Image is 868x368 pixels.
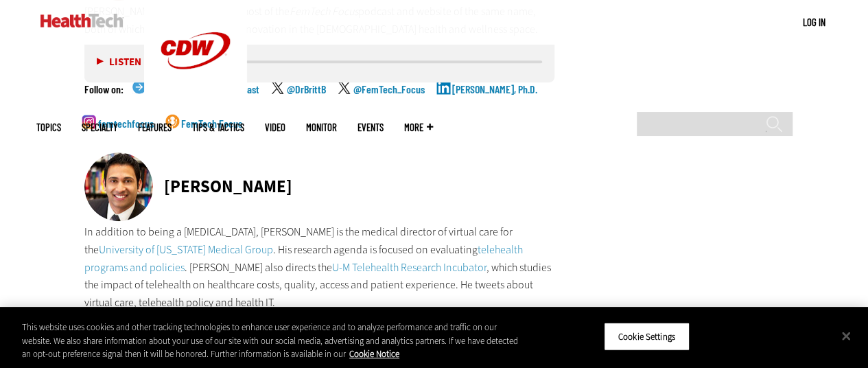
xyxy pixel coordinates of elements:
[192,122,244,133] a: Tips & Tactics
[82,122,117,133] span: Specialty
[84,223,555,311] p: In addition to being a [MEDICAL_DATA], [PERSON_NAME] is the medical director of virtual care for ...
[604,322,690,351] button: Cookie Settings
[84,242,523,275] a: telehealth programs and policies
[404,122,433,133] span: More
[36,122,61,133] span: Topics
[803,16,825,28] a: Log in
[357,122,384,133] a: Events
[831,321,861,351] button: Close
[40,14,124,27] img: Home
[306,122,337,133] a: MonITor
[144,91,247,105] a: CDW
[22,321,521,361] div: This website uses cookies and other tracking technologies to enhance user experience and to analy...
[265,122,285,133] a: Video
[803,15,825,30] div: User menu
[164,178,292,195] div: [PERSON_NAME]
[99,242,273,257] a: University of [US_STATE] Medical Group
[332,260,486,275] a: U-M Telehealth Research Incubator
[138,122,172,133] a: Features
[349,348,399,360] a: More information about your privacy
[84,152,153,221] img: Dr. Chad Ellimoottil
